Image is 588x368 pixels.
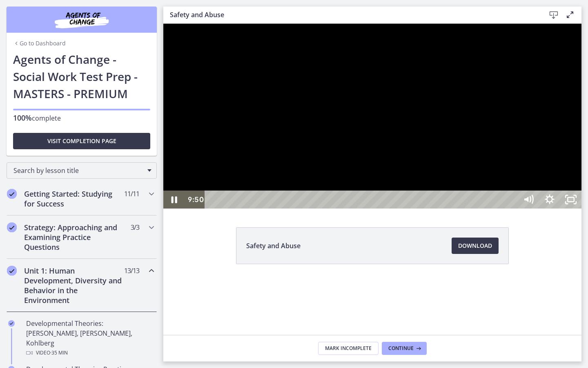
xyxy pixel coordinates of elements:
[13,133,150,149] button: Visit completion page
[13,39,66,47] a: Go to Dashboard
[397,167,418,185] button: Unfullscreen
[33,10,131,29] img: Agents of Change
[170,10,532,20] h3: Safety and Abuse
[376,167,397,185] button: Show settings menu
[388,345,414,352] span: Continue
[13,113,150,123] p: complete
[325,345,372,352] span: Mark Incomplete
[47,136,116,146] span: Visit completion page
[124,189,139,199] span: 11 / 11
[452,238,499,254] a: Download
[24,266,124,305] h2: Unit 1: Human Development, Diversity and Behavior in the Environment
[26,348,154,358] div: Video
[382,342,427,355] button: Continue
[458,241,492,251] span: Download
[50,348,68,358] span: · 35 min
[13,113,32,123] span: 100%
[124,266,139,276] span: 13 / 13
[26,319,154,358] div: Developmental Theories: [PERSON_NAME], [PERSON_NAME], Kohlberg
[7,222,17,232] i: Completed
[7,162,157,179] div: Search by lesson title
[24,222,124,252] h2: Strategy: Approaching and Examining Practice Questions
[163,24,581,209] iframe: Video Lesson
[7,189,17,199] i: Completed
[354,167,376,185] button: Mute
[8,320,15,327] i: Completed
[7,266,17,276] i: Completed
[131,222,139,232] span: 3 / 3
[246,241,301,251] span: Safety and Abuse
[13,166,143,175] span: Search by lesson title
[318,342,379,355] button: Mark Incomplete
[13,51,150,102] h1: Agents of Change - Social Work Test Prep - MASTERS - PREMIUM
[24,189,124,209] h2: Getting Started: Studying for Success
